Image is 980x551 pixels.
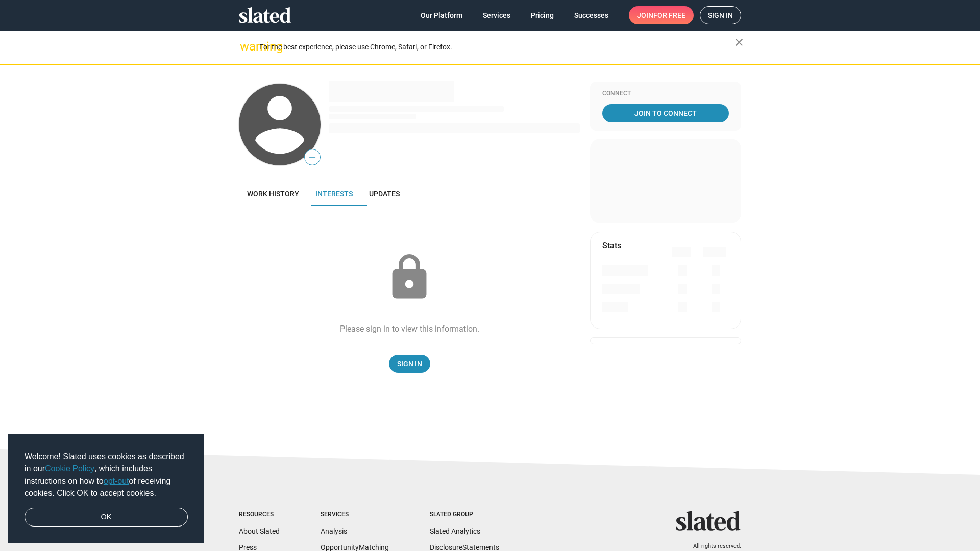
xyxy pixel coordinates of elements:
a: dismiss cookie message [24,508,188,527]
span: Join To Connect [604,104,727,122]
div: Please sign in to view this information. [340,323,479,334]
a: Interests [307,182,361,206]
mat-icon: lock [384,252,435,303]
span: Pricing [531,6,554,24]
span: Successes [574,6,608,24]
span: for free [653,6,685,24]
a: Join To Connect [602,104,729,122]
a: Updates [361,182,408,206]
span: Join [637,6,685,24]
a: Sign in [700,6,741,24]
span: Our Platform [421,6,462,24]
mat-card-title: Stats [602,240,621,251]
a: Successes [566,6,617,24]
a: Pricing [523,6,562,24]
a: Cookie Policy [45,464,94,473]
a: Our Platform [412,6,471,24]
div: Services [321,511,389,519]
span: Welcome! Slated uses cookies as described in our , which includes instructions on how to of recei... [24,450,188,499]
span: Work history [247,190,299,198]
a: Slated Analytics [430,527,480,535]
a: Analysis [321,527,347,535]
div: For the best experience, please use Chrome, Safari, or Firefox. [259,40,735,54]
div: cookieconsent [8,434,204,543]
span: Updates [369,190,400,198]
a: Joinfor free [629,6,694,24]
span: Services [483,6,510,24]
div: Connect [602,90,729,98]
span: Sign In [397,355,422,373]
mat-icon: close [733,36,745,48]
a: Work history [239,182,307,206]
mat-icon: warning [240,40,252,53]
span: Sign in [708,7,733,24]
a: opt-out [104,477,129,485]
span: Interests [315,190,353,198]
a: About Slated [239,527,280,535]
a: Sign In [389,355,430,373]
div: Slated Group [430,511,499,519]
div: Resources [239,511,280,519]
span: — [305,151,320,164]
a: Services [475,6,519,24]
